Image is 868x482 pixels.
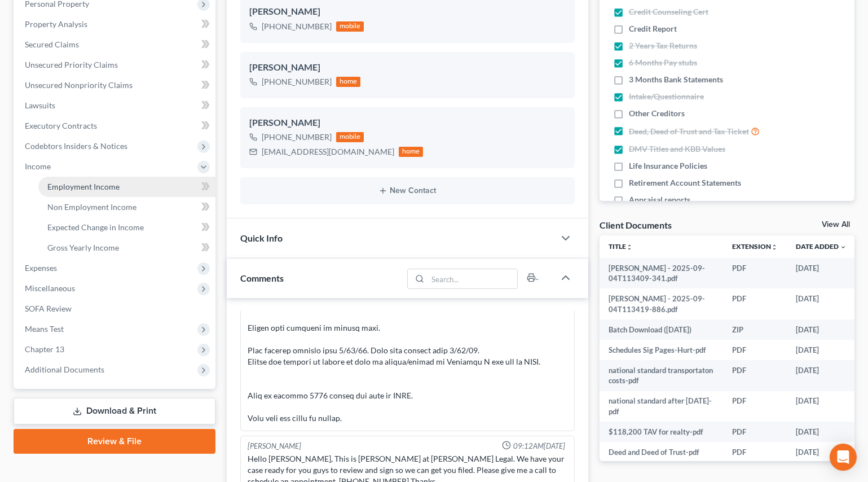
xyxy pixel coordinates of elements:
[16,55,215,75] a: Unsecured Priority Claims
[609,242,633,251] a: Titleunfold_more
[629,74,723,85] span: 3 Months Bank Statements
[771,244,778,251] i: unfold_more
[16,299,215,319] a: SOFA Review
[600,288,723,319] td: [PERSON_NAME] - 2025-09-04T113419-886.pdf
[629,6,708,17] span: Credit Counseling Cert
[16,116,215,136] a: Executory Contracts
[600,422,723,442] td: $118,200 TAV for realty-pdf
[629,23,677,34] span: Credit Report
[14,398,215,424] a: Download & Print
[629,177,741,189] span: Retirement Account Statements
[25,141,127,151] span: Codebtors Insiders & Notices
[787,258,856,289] td: [DATE]
[399,147,424,157] div: home
[600,391,723,422] td: national standard after [DATE]-pdf
[47,222,144,232] span: Expected Change in Income
[336,132,364,142] div: mobile
[38,197,215,217] a: Non Employment Income
[262,21,332,32] div: [PHONE_NUMBER]
[47,182,120,191] span: Employment Income
[513,441,565,452] span: 09:12AM[DATE]
[25,324,64,334] span: Means Test
[600,319,723,340] td: Batch Download ([DATE])
[249,5,566,19] div: [PERSON_NAME]
[16,14,215,34] a: Property Analysis
[25,283,75,293] span: Miscellaneous
[248,441,301,452] div: [PERSON_NAME]
[723,288,787,319] td: PDF
[723,360,787,391] td: PDF
[787,319,856,340] td: [DATE]
[38,217,215,238] a: Expected Change in Income
[25,100,55,110] span: Lawsuits
[629,126,749,137] span: Deed, Deed of Trust and Tax Ticket
[25,80,133,90] span: Unsecured Nonpriority Claims
[822,221,850,229] a: View All
[732,242,778,251] a: Extensionunfold_more
[787,288,856,319] td: [DATE]
[25,60,118,69] span: Unsecured Priority Claims
[240,273,284,283] span: Comments
[787,340,856,360] td: [DATE]
[249,61,566,75] div: [PERSON_NAME]
[723,442,787,462] td: PDF
[25,365,104,374] span: Additional Documents
[787,422,856,442] td: [DATE]
[787,442,856,462] td: [DATE]
[16,34,215,55] a: Secured Claims
[830,444,857,471] div: Open Intercom Messenger
[629,57,697,68] span: 6 Months Pay stubs
[25,121,97,130] span: Executory Contracts
[626,244,633,251] i: unfold_more
[629,108,685,119] span: Other Creditors
[336,21,364,32] div: mobile
[723,422,787,442] td: PDF
[787,360,856,391] td: [DATE]
[428,269,517,288] input: Search...
[262,76,332,87] div: [PHONE_NUMBER]
[262,146,394,157] div: [EMAIL_ADDRESS][DOMAIN_NAME]
[25,19,87,29] span: Property Analysis
[249,186,566,195] button: New Contact
[262,132,332,143] div: [PHONE_NUMBER]
[600,258,723,289] td: [PERSON_NAME] - 2025-09-04T113409-341.pdf
[629,143,725,155] span: DMV Titles and KBB Values
[38,177,215,197] a: Employment Income
[16,75,215,95] a: Unsecured Nonpriority Claims
[629,40,697,51] span: 2 Years Tax Returns
[47,243,119,252] span: Gross Yearly Income
[600,219,672,231] div: Client Documents
[629,91,704,102] span: Intake/Questionnaire
[629,194,690,205] span: Appraisal reports
[14,429,215,454] a: Review & File
[723,319,787,340] td: ZIP
[600,360,723,391] td: national standard transportaton costs-pdf
[25,263,57,273] span: Expenses
[25,161,51,171] span: Income
[723,391,787,422] td: PDF
[16,95,215,116] a: Lawsuits
[723,340,787,360] td: PDF
[25,344,64,354] span: Chapter 13
[796,242,847,251] a: Date Added expand_more
[249,116,566,130] div: [PERSON_NAME]
[787,391,856,422] td: [DATE]
[25,40,79,49] span: Secured Claims
[840,244,847,251] i: expand_more
[47,202,136,212] span: Non Employment Income
[240,233,283,243] span: Quick Info
[25,304,72,313] span: SOFA Review
[600,442,723,462] td: Deed and Deed of Trust-pdf
[723,258,787,289] td: PDF
[336,77,361,87] div: home
[629,160,707,172] span: Life Insurance Policies
[38,238,215,258] a: Gross Yearly Income
[600,340,723,360] td: Schedules Sig Pages-Hurt-pdf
